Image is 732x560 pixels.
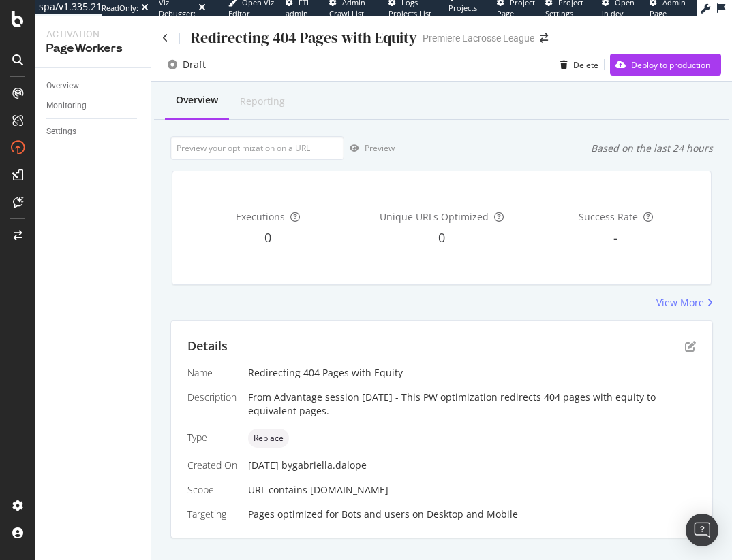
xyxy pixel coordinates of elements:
div: PageWorkers [46,41,140,56]
div: Draft [183,58,206,71]
span: 0 [438,229,445,246]
a: Click to go back [162,33,168,43]
div: Redirecting 404 Pages with Equity [248,366,696,380]
div: Preview [365,142,395,154]
span: URL contains [DOMAIN_NAME] [248,483,388,496]
button: Deploy to production [610,54,721,76]
div: Based on the last 24 hours [591,142,713,155]
div: Desktop and Mobile [427,508,518,521]
span: 0 [264,229,271,246]
div: Deploy to production [631,59,710,71]
div: Premiere Lacrosse League [423,31,534,45]
span: Success Rate [579,210,638,223]
span: Executions [236,210,285,223]
div: Delete [573,59,598,71]
div: Settings [46,125,76,139]
div: Targeting [187,508,237,521]
div: arrow-right-arrow-left [540,33,548,43]
div: View More [656,296,704,310]
div: Open Intercom Messenger [686,514,718,546]
div: by gabriella.dalope [281,459,367,472]
div: pen-to-square [685,341,696,352]
input: Preview your optimization on a URL [170,136,344,160]
div: Description [187,391,237,404]
div: Name [187,366,237,380]
div: Activation [46,27,140,41]
div: Type [187,431,237,444]
a: Overview [46,79,141,93]
span: Replace [254,434,284,442]
button: Delete [555,54,598,76]
div: [DATE] [248,459,696,472]
div: From Advantage session [DATE] - This PW optimization redirects 404 pages with equity to equivalen... [248,391,696,418]
div: Pages optimized for on [248,508,696,521]
div: Monitoring [46,99,87,113]
a: View More [656,296,713,310]
div: Redirecting 404 Pages with Equity [191,27,417,48]
span: - [613,229,617,246]
div: Details [187,337,228,355]
span: Unique URLs Optimized [380,210,489,223]
div: Overview [46,79,79,93]
div: Created On [187,459,237,472]
div: ReadOnly: [102,3,138,14]
div: Reporting [240,95,285,108]
span: Projects List [448,3,477,24]
div: Overview [176,93,218,107]
div: Scope [187,483,237,497]
a: Settings [46,125,141,139]
div: Bots and users [341,508,410,521]
a: Monitoring [46,99,141,113]
div: neutral label [248,429,289,448]
button: Preview [344,137,395,159]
